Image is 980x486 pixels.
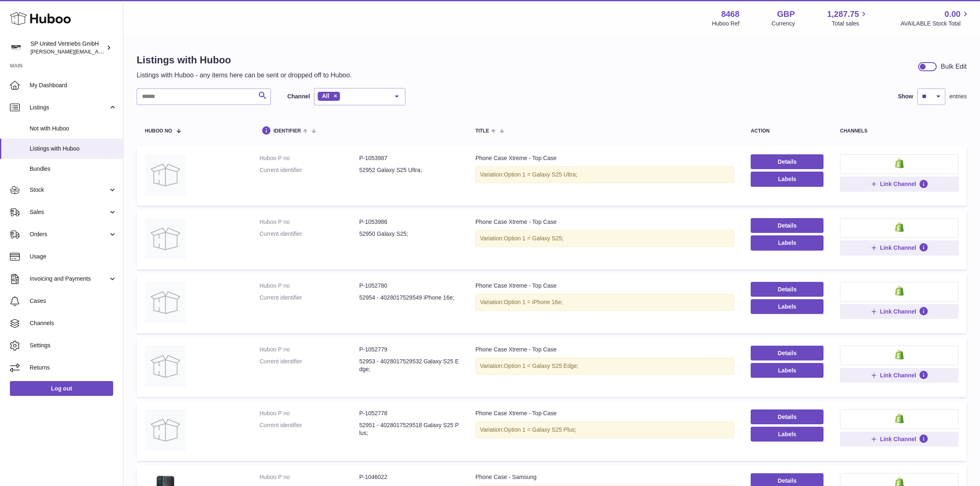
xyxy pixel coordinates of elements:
label: Show [898,93,913,100]
div: Variation: [475,166,734,183]
div: Currency [772,20,795,28]
dd: P-1046022 [359,473,459,481]
span: Link Channel [880,180,916,188]
span: Bundles [30,165,117,173]
button: Link Channel [840,368,959,383]
span: Link Channel [880,244,916,251]
span: Option 1 = Galaxy S25 Plus; [504,426,576,433]
dt: Huboo P no [260,282,359,290]
span: Option 1 = Galaxy S25 Ultra; [504,171,577,178]
dt: Huboo P no [260,154,359,162]
span: Not with Huboo [30,125,117,133]
span: My Dashboard [30,81,117,89]
span: [PERSON_NAME][EMAIL_ADDRESS][DOMAIN_NAME] [30,48,165,55]
span: Link Channel [880,308,916,315]
span: Invoicing and Payments [30,275,108,283]
span: Huboo no [145,128,172,134]
dt: Huboo P no [260,218,359,226]
div: Phone Case Xtreme - Top Case [475,154,734,162]
button: Link Channel [840,177,959,191]
div: Phone Case - Samsung [475,473,734,481]
button: Labels [751,299,824,314]
button: Labels [751,235,824,250]
dt: Huboo P no [260,473,359,481]
img: Phone Case Xtreme - Top Case [145,346,186,387]
span: All [322,93,329,99]
img: shopify-small.png [895,222,904,232]
img: Phone Case Xtreme - Top Case [145,154,186,195]
img: Phone Case Xtreme - Top Case [145,282,186,323]
a: Log out [10,381,113,396]
div: Huboo Ref [712,20,740,28]
h1: Listings with Huboo [137,53,352,67]
span: Option 1 = Galaxy S25 Edge; [504,363,579,369]
img: Phone Case Xtreme - Top Case [145,409,186,451]
a: Details [751,218,824,233]
dd: 52950 Galaxy S25; [359,230,459,238]
dt: Current identifier [260,421,359,437]
div: channels [840,128,959,134]
dd: 52951 - 4028017529518 Galaxy S25 Plus; [359,421,459,437]
dt: Current identifier [260,230,359,238]
strong: 8468 [721,9,740,20]
dt: Current identifier [260,294,359,302]
dd: P-1052780 [359,282,459,290]
div: Variation: [475,230,734,247]
button: Link Channel [840,432,959,446]
span: Link Channel [880,435,916,443]
div: Variation: [475,294,734,311]
dd: 52954 - 4028017529549 iPhone 16e; [359,294,459,302]
div: Phone Case Xtreme - Top Case [475,218,734,226]
img: shopify-small.png [895,414,904,423]
strong: GBP [777,9,795,20]
dt: Current identifier [260,358,359,373]
div: Phone Case Xtreme - Top Case [475,346,734,353]
span: Link Channel [880,372,916,379]
span: Option 1 = iPhone 16e; [504,299,563,305]
span: identifier [274,128,301,134]
div: Phone Case Xtreme - Top Case [475,282,734,290]
p: Listings with Huboo - any items here can be sent or dropped off to Huboo. [137,71,352,80]
button: Labels [751,427,824,442]
span: AVAILABLE Stock Total [901,20,970,28]
span: Listings with Huboo [30,145,117,153]
span: Settings [30,342,117,349]
span: Total sales [832,20,868,28]
dt: Current identifier [260,166,359,174]
img: Phone Case Xtreme - Top Case [145,218,186,259]
dd: P-1053987 [359,154,459,162]
img: shopify-small.png [895,286,904,296]
dd: 52952 Galaxy S25 Ultra; [359,166,459,174]
div: Bulk Edit [941,62,967,71]
a: Details [751,154,824,169]
dd: P-1052778 [359,409,459,417]
a: 0.00 AVAILABLE Stock Total [901,9,970,28]
span: Returns [30,364,117,372]
img: shopify-small.png [895,158,904,168]
button: Labels [751,363,824,378]
span: 0.00 [945,9,961,20]
span: Listings [30,104,108,112]
dt: Huboo P no [260,346,359,353]
dt: Huboo P no [260,409,359,417]
a: Details [751,409,824,424]
img: shopify-small.png [895,350,904,360]
div: SP United Vertriebs GmbH [30,40,105,56]
span: Sales [30,208,108,216]
span: Orders [30,230,108,238]
span: title [475,128,489,134]
button: Labels [751,172,824,186]
img: tim@sp-united.com [10,42,22,54]
a: Details [751,282,824,297]
span: entries [950,93,967,100]
div: Phone Case Xtreme - Top Case [475,409,734,417]
dd: P-1053986 [359,218,459,226]
button: Link Channel [840,304,959,319]
div: Variation: [475,358,734,374]
button: Link Channel [840,240,959,255]
label: Channel [287,93,310,100]
span: Option 1 = Galaxy S25; [504,235,563,242]
a: 1,287.75 Total sales [827,9,869,28]
div: Variation: [475,421,734,438]
span: 1,287.75 [827,9,859,20]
